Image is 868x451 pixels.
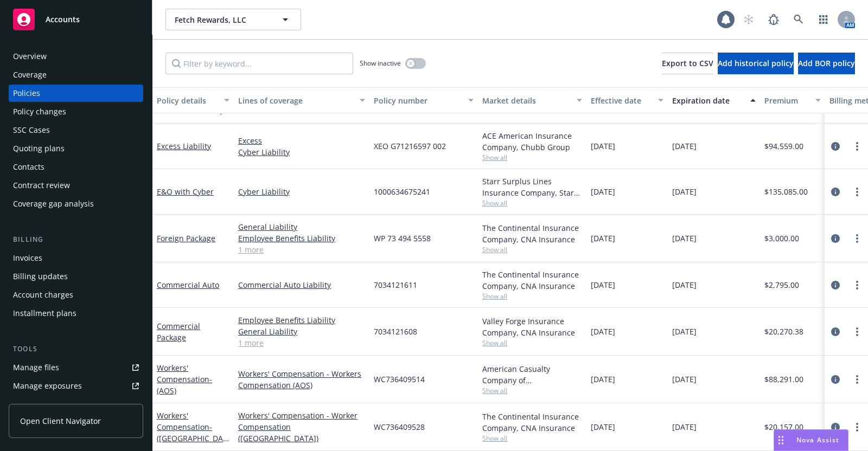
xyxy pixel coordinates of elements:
a: Billing updates [9,268,143,285]
span: Accounts [46,15,80,24]
span: XEO G71216597 002 [374,140,446,152]
span: $88,291.00 [764,373,803,385]
a: Cyber Liability [238,186,365,197]
button: Effective date [586,87,668,113]
span: Show all [482,153,582,162]
span: $2,795.00 [764,279,799,291]
div: Contacts [13,158,44,176]
div: Market details [482,95,570,106]
div: The Continental Insurance Company, CNA Insurance [482,222,582,245]
a: Cyber Liability [238,146,365,158]
span: Show all [482,198,582,208]
a: Policies [9,85,143,102]
span: - (AOS) [157,374,212,396]
div: The Continental Insurance Company, CNA Insurance [482,411,582,434]
span: WC736409528 [374,421,425,433]
span: Export to CSV [662,58,713,68]
div: Starr Surplus Lines Insurance Company, Starr Companies [482,176,582,198]
div: Policy changes [13,103,66,120]
div: Manage exposures [13,377,82,395]
button: Market details [478,87,586,113]
div: Drag to move [774,430,788,450]
span: Show all [482,434,582,443]
span: $135,085.00 [764,186,808,197]
a: Account charges [9,286,143,304]
button: Policy details [152,87,234,113]
a: Commercial Auto Liability [238,279,365,291]
a: 1 more [238,244,365,255]
span: WC736409514 [374,373,425,385]
a: Excess Liability [157,141,211,151]
div: Installment plans [13,305,76,322]
a: Contacts [9,158,143,176]
a: Policy changes [9,103,143,120]
a: Workers' Compensation [157,363,212,396]
a: Start snowing [738,9,759,30]
a: Report a Bug [763,9,784,30]
span: 7034121608 [374,326,417,337]
span: Show all [482,338,582,347]
button: Add BOR policy [798,53,855,74]
div: Coverage gap analysis [13,195,94,212]
div: Tools [9,344,143,355]
button: Export to CSV [662,53,713,74]
div: Expiration date [672,95,744,106]
span: [DATE] [672,326,697,337]
div: SSC Cases [13,121,50,139]
input: Filter by keyword... [165,53,353,74]
span: $20,157.00 [764,421,803,433]
span: [DATE] [672,373,697,385]
div: Valley Forge Insurance Company, CNA Insurance [482,315,582,338]
div: Coverage [13,66,47,83]
a: more [851,232,864,245]
a: circleInformation [829,279,842,292]
a: Workers' Compensation - Workers Compensation (AOS) [238,368,365,391]
span: [DATE] [591,326,615,337]
div: Billing updates [13,268,68,285]
a: circleInformation [829,421,842,434]
span: [DATE] [591,233,615,244]
span: 1000634675241 [374,186,430,197]
a: more [851,140,864,153]
div: Policy number [374,95,462,106]
div: The Continental Insurance Company, CNA Insurance [482,269,582,292]
div: Billing [9,234,143,245]
span: 7034121611 [374,279,417,291]
span: Show all [482,245,582,254]
div: ACE American Insurance Company, Chubb Group [482,130,582,153]
a: more [851,325,864,338]
span: Show inactive [360,59,401,68]
div: Quoting plans [13,140,65,157]
span: [DATE] [672,279,697,291]
a: Contract review [9,177,143,194]
a: Excess [238,135,365,146]
span: $94,559.00 [764,140,803,152]
a: more [851,185,864,198]
span: [DATE] [672,186,697,197]
div: Account charges [13,286,73,304]
a: Foreign Package [157,233,215,243]
a: Overview [9,48,143,65]
a: SSC Cases [9,121,143,139]
span: [DATE] [672,421,697,433]
button: Lines of coverage [234,87,369,113]
span: Nova Assist [796,435,839,444]
span: [DATE] [672,233,697,244]
a: Invoices [9,249,143,267]
a: Employee Benefits Liability [238,314,365,326]
span: [DATE] [591,140,615,152]
a: circleInformation [829,373,842,386]
a: Quoting plans [9,140,143,157]
button: Premium [760,87,825,113]
a: Coverage gap analysis [9,195,143,212]
span: Show all [482,292,582,301]
a: Accounts [9,4,143,35]
a: circleInformation [829,325,842,338]
span: [DATE] [591,421,615,433]
a: more [851,421,864,434]
button: Add historical policy [718,53,794,74]
span: [DATE] [591,373,615,385]
div: American Casualty Company of [GEOGRAPHIC_DATA], [US_STATE], CNA Insurance [482,363,582,386]
a: General Liability [238,326,365,337]
a: Coverage [9,66,143,83]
